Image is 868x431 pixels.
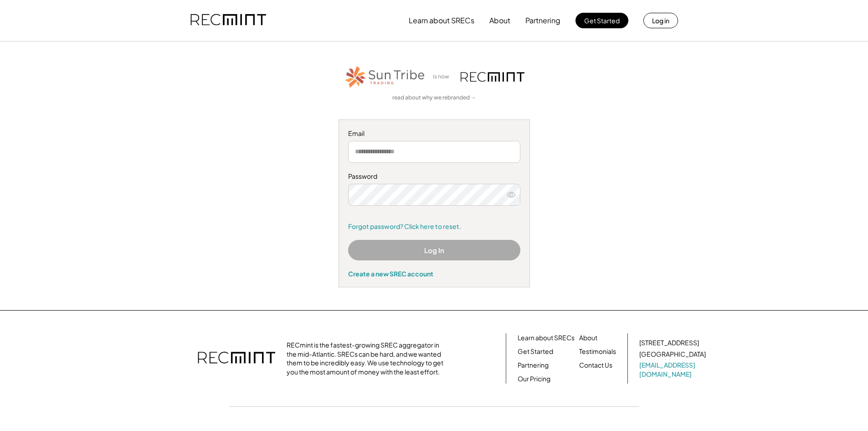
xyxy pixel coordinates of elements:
img: recmint-logotype%403x.png [461,72,524,82]
a: Partnering [518,361,549,370]
div: [STREET_ADDRESS] [639,338,699,348]
a: Our Pricing [518,374,550,384]
img: recmint-logotype%403x.png [190,5,266,36]
a: Get Started [518,347,553,356]
button: Partnering [525,11,560,30]
button: Log in [643,13,678,28]
button: Log In [348,240,520,260]
img: STT_Horizontal_Logo%2B-%2BColor.png [344,64,426,89]
a: Contact Us [579,361,612,370]
div: [GEOGRAPHIC_DATA] [639,350,706,359]
div: is now [431,73,456,81]
a: Learn about SRECs [518,333,575,343]
a: [EMAIL_ADDRESS][DOMAIN_NAME] [639,361,708,379]
div: Email [348,129,520,138]
a: About [579,333,597,343]
a: read about why we rebranded → [392,94,476,102]
div: RECmint is the fastest-growing SREC aggregator in the mid-Atlantic. SRECs can be hard, and we wan... [287,341,448,376]
div: Create a new SREC account [348,270,520,278]
a: Testimonials [579,347,616,356]
a: Forgot password? Click here to reset. [348,222,520,231]
button: Get Started [575,13,628,28]
img: recmint-logotype%403x.png [198,343,275,374]
div: Password [348,172,520,181]
button: Learn about SRECs [409,11,474,30]
button: About [489,11,510,30]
